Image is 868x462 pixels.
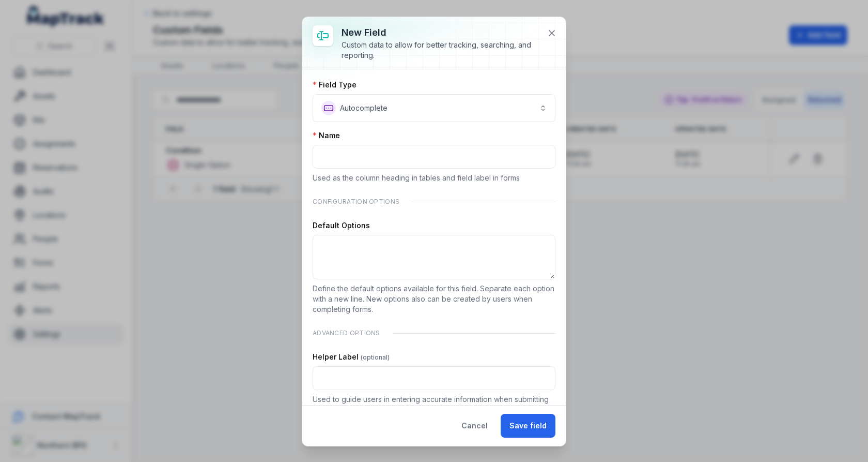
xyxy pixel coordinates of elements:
p: Used as the column heading in tables and field label in forms [313,173,555,183]
input: :r3c:-form-item-label [313,145,555,169]
textarea: :r3d:-form-item-label [313,235,555,279]
p: Define the default options available for this field. Separate each option with a new line. New op... [313,284,555,315]
h3: New field [342,25,539,40]
input: :r3e:-form-item-label [313,366,555,390]
button: Autocomplete [313,94,555,122]
label: Name [313,130,340,141]
label: Default Options [313,220,370,231]
div: Configuration Options [313,191,555,212]
button: Save field [501,414,555,438]
div: Advanced Options [313,323,555,344]
label: Helper Label [313,352,390,362]
p: Used to guide users in entering accurate information when submitting forms [313,394,555,415]
button: Cancel [453,414,497,438]
div: Custom data to allow for better tracking, searching, and reporting. [342,40,539,61]
label: Field Type [313,80,357,90]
